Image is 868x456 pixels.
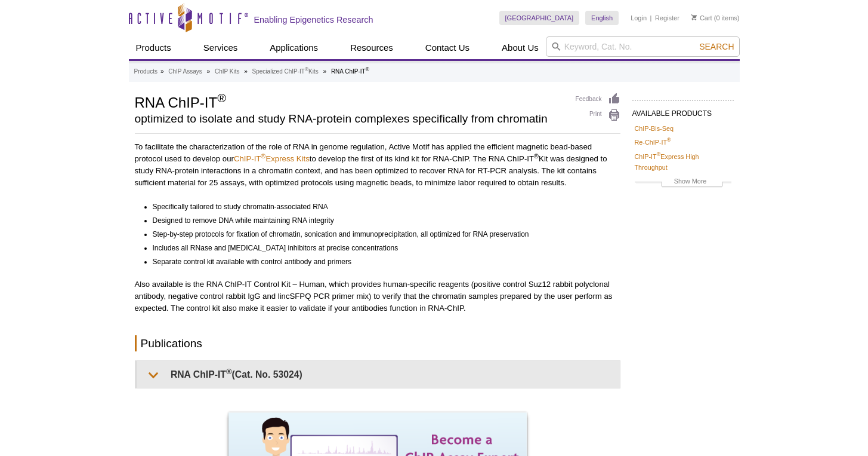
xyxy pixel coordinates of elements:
[168,66,202,77] a: ChIP Assays
[217,91,226,105] sup: ®
[196,36,245,59] a: Services
[495,36,546,59] a: About Us
[655,14,679,22] a: Register
[585,11,619,25] a: English
[226,367,232,376] sup: ®
[234,154,310,163] a: ChIP-IT®Express Kits
[244,68,248,75] li: »
[207,68,211,75] li: »
[262,36,325,59] a: Applications
[135,114,564,124] h2: optimized to isolate and study RNA-protein complexes specifically from chromatin
[691,11,740,25] li: (0 items)
[160,68,164,75] li: »
[635,137,671,148] a: Re-ChIP-IT®
[323,68,327,75] li: »
[576,93,620,106] a: Feedback
[153,201,610,213] li: Specifically tailored to study chromatin-associated RNA
[252,66,319,77] a: Specialized ChIP-IT®Kits
[691,14,712,22] a: Cart
[134,66,157,77] a: Products
[153,254,610,268] li: Separate control kit available with control antibody and primers
[135,335,620,351] h2: Publications
[635,176,731,189] a: Show More
[546,36,740,57] input: Keyword, Cat. No.
[305,66,308,72] sup: ®
[261,152,265,160] sup: ®
[696,41,737,52] button: Search
[137,361,620,388] summary: RNA ChIP-IT®(Cat. No. 53024)
[635,151,731,173] a: ChIP-IT®Express High Throughput
[691,14,697,20] img: Your Cart
[632,100,734,121] h2: AVAILABLE PRODUCTS
[418,36,477,59] a: Contact Us
[343,36,400,59] a: Resources
[135,141,620,189] p: To facilitate the characterization of the role of RNA in genome regulation, Active Motif has appl...
[215,66,240,77] a: ChIP Kits
[635,123,674,134] a: ChIP-Bis-Seq
[534,152,539,160] sup: ®
[254,14,373,25] h2: Enabling Epigenetics Research
[331,68,369,75] li: RNA ChIP-IT
[667,137,671,143] sup: ®
[650,11,652,25] li: |
[499,11,580,25] a: [GEOGRAPHIC_DATA]
[576,109,620,122] a: Print
[135,93,564,111] h1: RNA ChIP-IT
[153,213,610,227] li: Designed to remove DNA while maintaining RNA integrity
[699,42,734,51] span: Search
[153,240,610,254] li: Includes all RNase and [MEDICAL_DATA] inhibitors at precise concentrations
[129,36,178,59] a: Products
[366,66,369,72] sup: ®
[135,279,620,314] p: Also available is the RNA ChIP-IT Control Kit – Human, which provides human-specific reagents (po...
[153,227,610,240] li: Step-by-step protocols for fixation of chromatin, sonication and immunoprecipitation, all optimiz...
[631,14,647,22] a: Login
[657,151,661,157] sup: ®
